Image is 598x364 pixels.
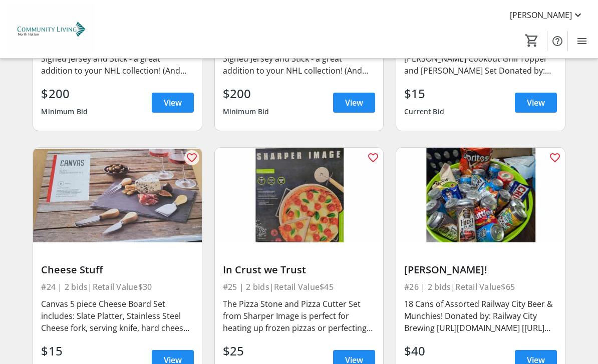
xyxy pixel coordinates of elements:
div: Minimum Bid [223,103,269,121]
div: $25 [223,342,263,360]
a: View [333,93,375,113]
div: $40 [404,342,444,360]
div: 18 Cans of Assorted Railway City Beer & Munchies! Donated by: Railway City Brewing [URL][DOMAIN_N... [404,298,556,334]
div: [PERSON_NAME]! [404,264,556,276]
img: Community Living North Halton's Logo [6,4,95,54]
mat-icon: favorite_outline [186,152,198,164]
img: In Crust we Trust [215,148,383,242]
div: #25 | 2 bids | Retail Value $45 [223,280,375,294]
button: Help [547,31,567,51]
span: [PERSON_NAME] [510,9,572,21]
img: Cheese Stuff [33,148,201,242]
button: [PERSON_NAME] [502,7,592,23]
div: #24 | 2 bids | Retail Value $30 [41,280,193,294]
mat-icon: favorite_outline [549,152,561,164]
div: The Pizza Stone and Pizza Cutter Set from Sharper Image is perfect for heating up frozen pizzas o... [223,298,375,334]
button: Cart [523,32,541,50]
button: Menu [572,31,592,51]
img: Brewskies! [396,148,564,242]
span: View [527,97,545,109]
span: View [164,97,182,109]
div: $15 [404,85,444,103]
a: View [515,93,557,113]
div: $200 [223,85,269,103]
a: View [152,93,194,113]
div: Cheese Stuff [41,264,193,276]
div: In Crust we Trust [223,264,375,276]
div: $200 [41,85,88,103]
div: Minimum Bid [41,103,88,121]
div: $15 [41,342,81,360]
span: View [345,97,363,109]
mat-icon: favorite_outline [367,152,379,164]
div: Current Bid [404,103,444,121]
div: Canvas 5 piece Cheese Board Set includes: Slate Platter, Stainless Steel Cheese fork, serving kni... [41,298,193,334]
div: #26 | 2 bids | Retail Value $65 [404,280,556,294]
